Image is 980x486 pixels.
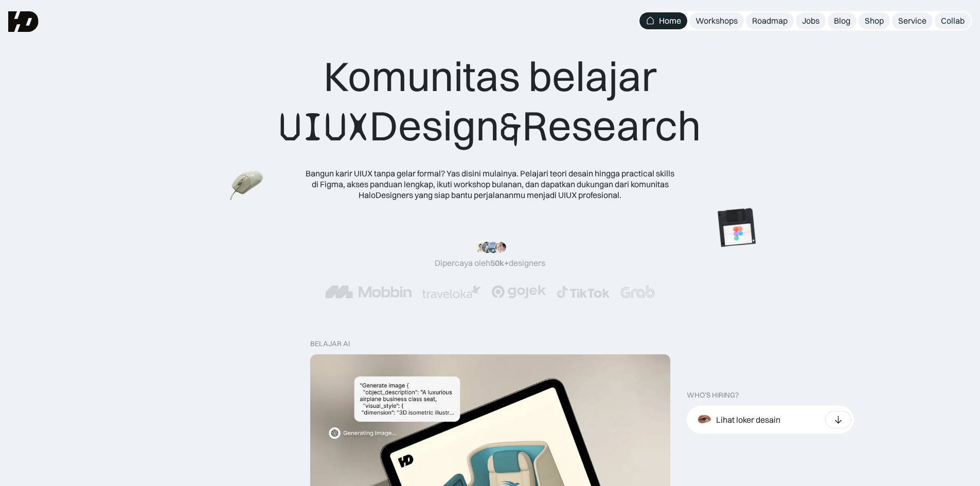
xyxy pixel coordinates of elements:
div: Blog [834,15,850,26]
div: Home [659,15,681,26]
a: Collab [935,12,971,29]
span: & [500,102,522,152]
div: Workshops [696,15,738,26]
div: Collab [941,15,965,26]
a: Jobs [796,12,826,29]
span: UIUX [279,102,369,152]
span: 50k+ [490,258,509,268]
div: Jobs [802,15,819,26]
a: Shop [859,12,890,29]
a: Roadmap [746,12,794,29]
div: belajar ai [310,339,350,348]
a: Service [892,12,933,29]
a: Home [639,12,687,29]
div: Shop [865,15,884,26]
a: Workshops [689,12,744,29]
div: Komunitas belajar Design Research [279,51,701,152]
div: WHO’S HIRING? [687,391,739,400]
div: Lihat loker desain [716,415,780,425]
div: Bangun karir UIUX tanpa gelar formal? Yas disini mulainya. Pelajari teori desain hingga practical... [305,168,675,200]
div: Dipercaya oleh designers [435,258,545,268]
div: Roadmap [752,15,788,26]
a: Blog [828,12,857,29]
div: Service [898,15,926,26]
